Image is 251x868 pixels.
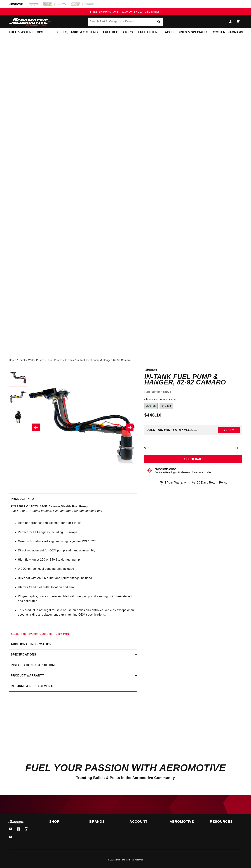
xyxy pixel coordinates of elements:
[11,642,52,647] h2: Additional information
[11,673,44,678] h2: Product warranty
[126,424,133,431] button: Slide right
[8,820,26,824] img: Aeromotive
[9,358,16,362] a: Home
[20,358,44,362] a: Fuel & Water Pumps
[144,446,149,449] label: QTY
[100,28,135,37] summary: Fuel Regulators
[32,424,40,431] button: Slide left
[18,594,135,603] li: Plug-and-play; comes pre-assembled with fuel pump and sending unit pre-installed and calibrated
[77,358,131,362] li: In-Tank Fuel Pump & Hanger, 82-92 Camaro
[147,468,153,473] img: Emissions code
[213,30,243,34] span: System Diagrams
[18,567,24,570] em: 0-90
[165,480,187,485] span: 1 Year Warranty
[9,660,137,670] summary: Installation Instructions
[9,494,137,504] summary: Product Info
[165,30,208,34] span: Accessories & Specialty
[154,471,211,474] p: Continue Reading to Understand Emissions Codes
[11,509,102,512] em: 200 & 340 LPH pump options, billet hat and 0-90 ohm sending unit
[159,403,173,409] label: 340 lph
[218,427,240,433] button: Verify
[162,28,210,37] summary: Accessories & Specialty
[9,408,27,426] button: Load image 3 in gallery view
[11,652,36,657] h2: Specifications
[9,30,43,34] span: Fuel & Water Pumps
[197,480,227,489] span: 90 Days Return Policy
[108,859,126,861] small: © 2025 .
[11,663,56,668] h2: Installation Instructions
[9,670,137,681] summary: Product warranty
[11,684,54,688] h2: Returns & replacements
[144,455,242,463] button: Add to Cart
[18,530,135,535] li: Perfect for EFI engines including LS swaps
[144,398,177,401] legend: Choose your Pump Option:
[76,776,175,780] span: Trending Builds & Posts in the Aeromotive Community
[154,468,176,471] strong: Emissions Code
[170,820,202,823] summary: Aeromotive
[65,358,77,362] li: In-Tank
[135,28,162,37] summary: Fuel Filters
[11,632,70,635] a: Stealth Fuel System Diagrams - Click Here
[9,649,137,660] summary: Specifications
[89,820,121,823] summary: Brands
[144,390,242,394] div: Part Number:
[18,548,135,553] li: Direct replacement for OEM pump and hanger assembly
[155,18,163,26] button: search button
[103,30,133,34] span: Fuel Regulators
[144,412,161,418] span: $446.10
[11,497,34,501] h2: Product Info
[144,374,242,385] h1: In-Tank Fuel Pump & Hanger, 82-92 Camaro
[49,30,98,34] span: Fuel Cells, Tanks & Systems
[130,820,162,823] summary: Account
[144,403,158,409] label: 200 lph
[138,30,159,34] span: Fuel Filters
[90,10,161,13] span: FREE SHIPPING OVER $109.00 (EXCL. FUEL TANKS)
[191,480,227,489] a: 90 Days Return Policy
[9,369,27,386] button: Load image 1 in gallery view
[18,539,135,544] li: Great with carbureted engines using regulator P/N 13220
[88,18,163,26] input: Search by Part Number, Category or Keyword
[146,428,199,432] div: Does This part fit My vehicle?
[18,576,135,580] li: Billet hat with AN-06 outlet and return fittings included
[210,820,242,823] summary: Resources
[163,390,171,393] strong: 18071
[9,388,27,406] button: Load image 2 in gallery view
[11,505,88,508] strong: P/N 18071 & 18073: 82-92 Camaro Stealth Fuel Pump
[210,28,246,37] summary: System Diagrams
[9,358,242,362] nav: breadcrumbs
[49,820,81,823] summary: Shop
[18,608,135,617] li: This product is not legal for sale or use on emission-controlled vehicles except when used as a d...
[9,764,242,772] h2: Fuel Your Passion with Aeromotive
[48,358,62,362] a: Fuel Pumps
[46,28,100,37] summary: Fuel Cells, Tanks & Systems
[6,28,46,37] summary: Fuel & Water Pumps
[18,521,135,525] li: High performance replacement for stock tanks
[126,859,143,861] small: All rights reserved
[8,18,53,26] img: Aeromotive
[9,369,137,486] media-gallery: Gallery Viewer
[159,480,187,485] a: 1 Year Warranty
[18,585,135,590] li: Utilizes OEM fuel outlet location and seal
[154,468,211,474] button: Emissions CodeContinue Reading to Understand Emissions Codes
[115,859,125,861] a: Aeromotive
[9,639,137,649] summary: Additional information
[9,681,137,691] summary: Returns & replacements
[18,557,135,562] li: High flow, quiet 200 or 340 Stealth fuel pump
[18,566,135,571] li: Ohm fuel level sending unit included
